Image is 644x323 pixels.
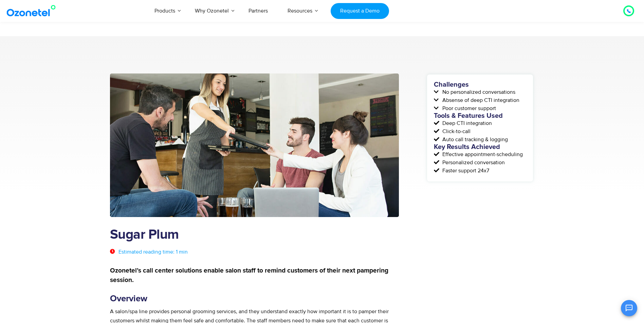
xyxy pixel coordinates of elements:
span: Poor customer support [441,104,496,112]
a: Request a Demo [331,3,389,19]
span: Faster support 24x7 [441,167,489,175]
span: Effective appointment-scheduling [441,150,523,158]
h5: Key Results Achieved [434,144,526,150]
span: Absense of deep CTI integration [441,96,519,104]
span: Estimated reading time: [118,249,174,255]
span: Deep CTI integration [441,119,492,127]
h5: Challenges [434,81,526,88]
strong: Overview [110,294,147,303]
span: Auto call tracking & logging [441,135,508,144]
span: 1 min [176,249,188,255]
span: No personalized conversations [441,88,515,96]
strong: Ozonetel’s call center solutions enable salon staff to remind customers of their next pampering s... [110,267,388,283]
span: Click-to-call [441,127,471,135]
span: Personalized conversation [441,158,505,167]
h5: Tools & Features Used [434,112,526,119]
button: Open chat [621,300,637,316]
h1: Sugar Plum [110,227,399,243]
